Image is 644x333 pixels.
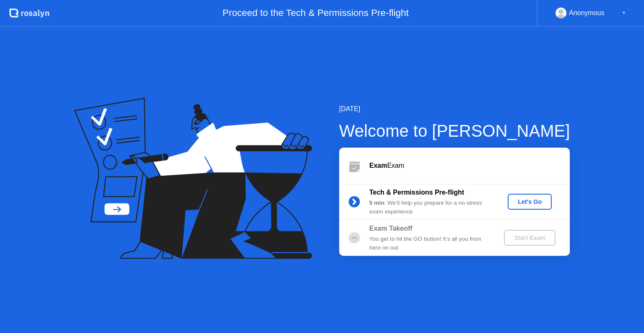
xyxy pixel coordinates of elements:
[622,8,626,18] div: ▼
[369,200,384,206] b: 5 min
[507,234,552,241] div: Start Exam
[508,194,552,210] button: Let's Go
[369,161,570,171] div: Exam
[369,199,490,216] div: : We’ll help you prepare for a no-stress exam experience
[569,8,605,18] div: Anonymous
[339,118,570,143] div: Welcome to [PERSON_NAME]
[369,189,464,196] b: Tech & Permissions Pre-flight
[339,104,570,114] div: [DATE]
[369,235,490,252] div: You get to hit the GO button! It’s all you from here on out
[369,225,413,232] b: Exam Takeoff
[369,162,387,169] b: Exam
[511,198,548,205] div: Let's Go
[504,230,556,246] button: Start Exam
